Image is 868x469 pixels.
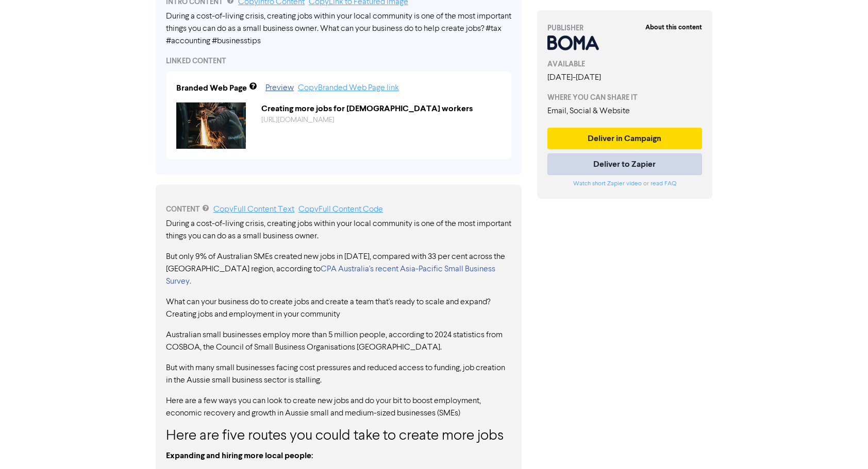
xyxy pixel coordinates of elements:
[166,251,511,288] p: But only 9% of Australian SMEs created new jobs in [DATE], compared with 33 per cent across the [...
[176,82,247,94] div: Branded Web Page
[166,56,511,66] div: LINKED CONTENT
[254,115,509,126] div: https://public2.bomamarketing.com/cp/3tmIyC02HtABI5jo8po2f3?sa=OmPpHwF9
[298,84,399,92] a: Copy Branded Web Page link
[213,205,294,214] a: Copy Full Content Text
[547,105,702,117] div: Email, Social & Website
[547,92,702,103] div: WHERE YOU CAN SHARE IT
[547,128,702,149] button: Deliver in Campaign
[547,23,702,33] div: PUBLISHER
[547,72,702,84] div: [DATE] - [DATE]
[254,102,509,115] div: Creating more jobs for [DEMOGRAPHIC_DATA] workers
[166,329,511,354] p: Australian small businesses employ more than 5 million people, according to 2024 statistics from ...
[573,181,642,187] a: Watch short Zapier video
[166,362,511,387] p: But with many small businesses facing cost pressures and reduced access to funding, job creation ...
[547,59,702,70] div: AVAILABLE
[166,10,511,47] div: During a cost-of-living crisis, creating jobs within your local community is one of the most impo...
[261,116,335,124] a: [URL][DOMAIN_NAME]
[650,181,676,187] a: read FAQ
[166,218,511,242] p: During a cost-of-living crisis, creating jobs within your local community is one of the most impo...
[816,420,868,469] iframe: Chat Widget
[166,265,495,286] a: CPA Australia's recent Asia-Pacific Small Business Survey.
[547,179,702,188] div: or
[265,84,294,92] a: Preview
[298,205,383,214] a: Copy Full Content Code
[166,203,511,216] div: CONTENT
[166,395,511,420] p: Here are a few ways you can look to create new jobs and do your bit to boost employment, economic...
[166,296,511,321] p: What can your business do to create jobs and create a team that's ready to scale and expand?Creat...
[547,153,702,175] button: Deliver to Zapier
[645,23,702,31] strong: About this content
[166,428,511,445] h3: Here are five routes you could take to create more jobs
[166,450,313,461] strong: Expanding and hiring more local people:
